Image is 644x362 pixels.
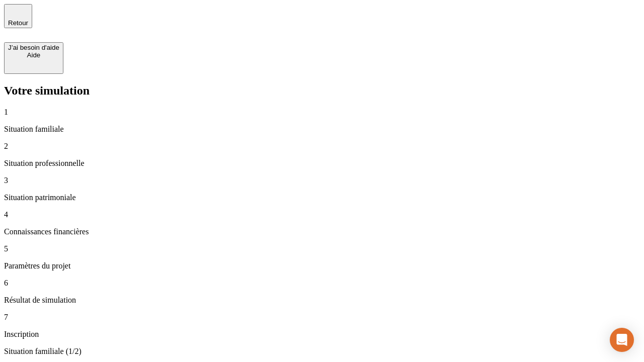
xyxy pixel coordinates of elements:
[4,176,640,185] p: 3
[8,19,28,27] span: Retour
[4,84,640,98] h2: Votre simulation
[4,159,640,168] p: Situation professionnelle
[4,210,640,219] p: 4
[8,44,59,51] div: J’ai besoin d'aide
[4,313,640,322] p: 7
[4,4,32,28] button: Retour
[4,142,640,151] p: 2
[4,108,640,117] p: 1
[4,244,640,253] p: 5
[4,42,63,74] button: J’ai besoin d'aideAide
[4,193,640,202] p: Situation patrimoniale
[4,330,640,339] p: Inscription
[4,279,640,288] p: 6
[4,125,640,134] p: Situation familiale
[4,296,640,305] p: Résultat de simulation
[4,261,640,270] p: Paramètres du projet
[8,51,59,59] div: Aide
[4,227,640,236] p: Connaissances financières
[610,328,634,352] div: Open Intercom Messenger
[4,347,640,356] p: Situation familiale (1/2)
